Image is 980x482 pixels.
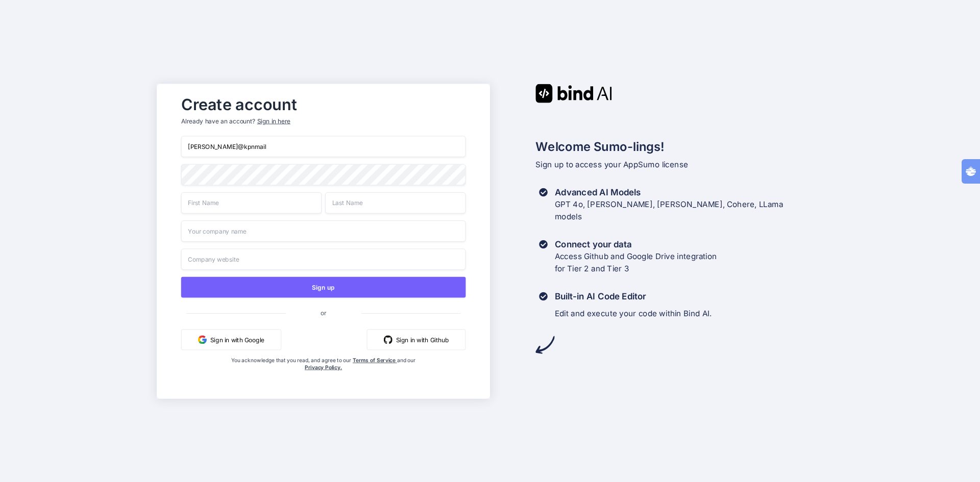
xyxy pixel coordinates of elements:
[305,364,342,370] a: Privacy Policy.
[198,335,207,344] img: google
[325,192,465,213] input: Last Name
[181,276,466,297] button: Sign up
[384,335,393,344] img: github
[367,329,466,350] button: Sign in with Github
[535,84,612,103] img: Bind AI logo
[353,357,397,363] a: Terms of Service
[555,250,717,274] p: Access Github and Google Drive integration for Tier 2 and Tier 3
[181,136,466,157] input: Email
[535,137,823,156] h2: Welcome Sumo-lings!
[555,308,712,320] p: Edit and execute your code within Bind AI.
[181,97,466,111] h2: Create account
[555,186,783,198] h3: Advanced AI Models
[181,248,466,270] input: Company website
[286,301,361,323] span: or
[555,290,712,302] h3: Built-in AI Code Editor
[181,117,466,125] p: Already have an account?
[181,220,466,242] input: Your company name
[555,198,783,222] p: GPT 4o, [PERSON_NAME], [PERSON_NAME], Cohere, LLama models
[555,238,717,250] h3: Connect your data
[535,158,823,170] p: Sign up to access your AppSumo license
[257,117,290,125] div: Sign in here
[229,357,419,391] div: You acknowledge that you read, and agree to our and our
[181,192,322,213] input: First Name
[181,329,281,350] button: Sign in with Google
[535,335,554,354] img: arrow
